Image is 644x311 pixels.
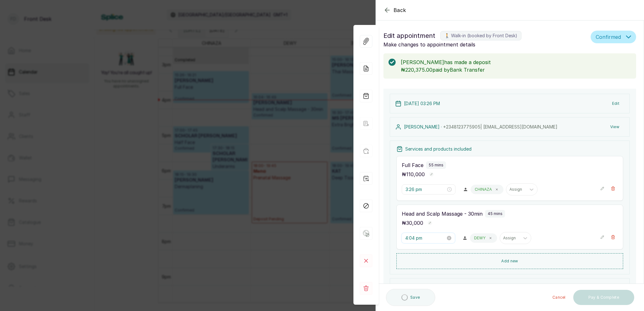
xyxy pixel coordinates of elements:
p: 55 mins [429,163,443,168]
button: Pay & Complete [573,290,634,305]
span: Confirmed [596,33,621,41]
label: 🚶 Walk-in (booked by Front Desk) [440,31,521,40]
p: [DATE] 03:26 PM [404,100,440,107]
p: Make changes to appointment details [383,41,588,48]
button: View [605,121,624,133]
span: close-circle [447,236,451,240]
p: Full Face [402,161,424,169]
button: Confirmed [591,31,636,43]
span: +234 8123775905 | [EMAIL_ADDRESS][DOMAIN_NAME] [443,124,557,129]
p: ₦220,375.00 paid by Bank Transfer [401,66,631,74]
p: [PERSON_NAME] has made a deposit [401,58,631,66]
span: 30,000 [406,220,423,226]
input: Select time [406,186,446,193]
p: Head and Scalp Massage - 30min [402,210,483,218]
button: Add new [396,253,623,269]
p: [PERSON_NAME] · [404,124,557,130]
button: Edit [607,98,624,109]
button: Save [386,289,435,306]
input: Select time [405,235,446,242]
p: Services and products included [405,146,472,152]
button: Cancel [547,290,571,305]
p: 45 mins [488,211,503,216]
p: DEWY [474,236,485,241]
span: Back [394,6,406,14]
span: Edit appointment [383,31,435,41]
p: ₦ [402,219,423,227]
p: ₦ [402,170,425,178]
button: Back [383,6,406,14]
p: CHINAZA [475,187,492,192]
span: 110,000 [406,171,425,177]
